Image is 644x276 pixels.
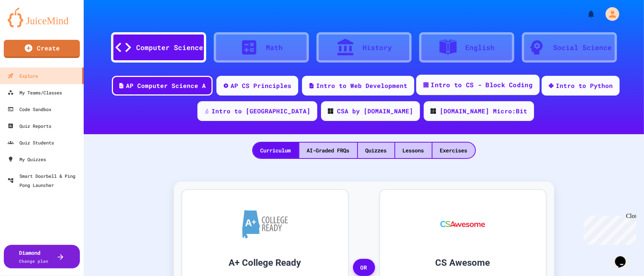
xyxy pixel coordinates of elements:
[431,80,533,90] div: Intro to CS - Block Coding
[194,256,337,270] h3: A+ College Ready
[337,107,413,116] div: CSA by [DOMAIN_NAME]
[612,246,636,268] iframe: chat widget
[19,249,49,265] div: Diamond
[8,105,51,114] div: Code Sandbox
[316,81,407,90] div: Intro to Web Development
[137,42,204,53] div: Computer Science
[19,258,49,264] span: Change plan
[363,42,392,53] div: History
[433,201,493,247] img: CS Awesome
[391,256,534,270] h3: CS Awesome
[8,171,81,190] div: Smart Doorbell & Ping Pong Launcher
[433,143,475,158] div: Exercises
[440,107,527,116] div: [DOMAIN_NAME] Micro:Bit
[299,143,357,158] div: AI-Graded FRQs
[253,143,299,158] div: Curriculum
[553,42,612,53] div: Social Science
[231,81,291,90] div: AP CS Principles
[598,5,621,23] div: My Account
[8,8,76,27] img: logo-orange.svg
[8,155,46,164] div: My Quizzes
[395,143,432,158] div: Lessons
[4,245,80,268] button: DiamondChange plan
[431,108,436,114] img: CODE_logo_RGB.png
[4,40,80,58] a: Create
[556,81,613,90] div: Intro to Python
[3,3,52,48] div: Chat with us now!Close
[328,108,333,114] img: CODE_logo_RGB.png
[8,138,54,147] div: Quiz Students
[211,107,310,116] div: Intro to [GEOGRAPHIC_DATA]
[358,143,394,158] div: Quizzes
[126,81,206,90] div: AP Computer Science A
[581,213,636,245] iframe: chat widget
[8,121,51,130] div: Quiz Reports
[242,210,288,238] img: A+ College Ready
[572,8,598,20] div: My Notifications
[465,42,495,53] div: English
[8,88,62,97] div: My Teams/Classes
[266,42,283,53] div: Math
[8,71,38,80] div: Explore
